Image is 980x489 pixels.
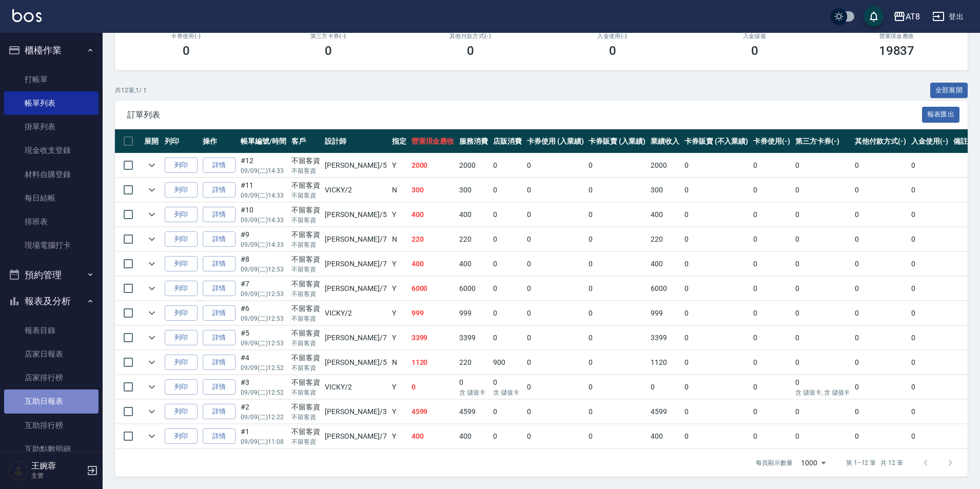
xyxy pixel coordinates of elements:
[586,424,648,448] td: 0
[165,404,198,420] button: 列印
[165,281,198,297] button: 列印
[241,166,286,175] p: 09/09 (二) 14:33
[322,203,389,227] td: [PERSON_NAME] /5
[203,256,236,272] a: 詳情
[409,424,457,448] td: 400
[909,277,951,301] td: 0
[751,203,793,227] td: 0
[165,330,198,346] button: 列印
[696,33,813,40] h2: 入金儲值
[491,301,524,325] td: 0
[751,227,793,251] td: 0
[4,91,99,115] a: 帳單列表
[682,277,751,301] td: 0
[491,375,524,399] td: 0
[793,350,853,375] td: 0
[389,252,409,276] td: Y
[291,303,320,314] div: 不留客資
[31,461,84,471] h5: 王婉蓉
[524,424,586,448] td: 0
[8,460,29,481] img: Person
[203,182,236,198] a: 詳情
[491,153,524,178] td: 0
[203,305,236,321] a: 詳情
[238,350,289,375] td: #4
[864,6,884,27] button: save
[586,153,648,178] td: 0
[241,339,286,348] p: 09/09 (二) 12:53
[142,129,162,153] th: 展開
[165,182,198,198] button: 列印
[409,178,457,202] td: 300
[238,301,289,325] td: #6
[144,355,160,370] button: expand row
[793,178,853,202] td: 0
[291,254,320,265] div: 不留客資
[322,277,389,301] td: [PERSON_NAME] /7
[852,277,909,301] td: 0
[682,375,751,399] td: 0
[291,229,320,240] div: 不留客資
[682,301,751,325] td: 0
[162,129,200,153] th: 列印
[4,210,99,233] a: 排班表
[203,404,236,420] a: 詳情
[238,277,289,301] td: #7
[586,252,648,276] td: 0
[586,227,648,251] td: 0
[31,471,84,480] p: 主管
[751,153,793,178] td: 0
[4,163,99,186] a: 材料自購登錄
[906,10,920,23] div: AT8
[457,326,491,350] td: 3399
[524,227,586,251] td: 0
[524,277,586,301] td: 0
[127,110,922,120] span: 訂單列表
[852,350,909,375] td: 0
[909,227,951,251] td: 0
[241,191,286,200] p: 09/09 (二) 14:33
[127,33,245,40] h2: 卡券使用(-)
[241,265,286,274] p: 09/09 (二) 12:53
[165,355,198,370] button: 列印
[930,83,968,99] button: 全部展開
[682,350,751,375] td: 0
[144,207,160,222] button: expand row
[491,350,524,375] td: 900
[586,350,648,375] td: 0
[457,129,491,153] th: 服務消費
[648,277,682,301] td: 6000
[291,265,320,274] p: 不留客資
[409,252,457,276] td: 400
[751,277,793,301] td: 0
[793,375,853,399] td: 0
[491,277,524,301] td: 0
[793,400,853,424] td: 0
[389,129,409,153] th: 指定
[241,363,286,373] p: 09/09 (二) 12:52
[751,252,793,276] td: 0
[203,207,236,223] a: 詳情
[493,388,522,397] p: 含 儲值卡
[909,203,951,227] td: 0
[648,129,682,153] th: 業績收入
[291,402,320,413] div: 不留客資
[389,301,409,325] td: Y
[203,379,236,395] a: 詳情
[144,404,160,419] button: expand row
[322,424,389,448] td: [PERSON_NAME] /7
[838,33,955,40] h2: 營業現金應收
[648,350,682,375] td: 1120
[524,203,586,227] td: 0
[852,153,909,178] td: 0
[389,203,409,227] td: Y
[889,6,924,27] button: AT8
[200,129,238,153] th: 操作
[793,326,853,350] td: 0
[144,256,160,271] button: expand row
[165,231,198,247] button: 列印
[852,326,909,350] td: 0
[291,155,320,166] div: 不留客資
[524,252,586,276] td: 0
[389,375,409,399] td: Y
